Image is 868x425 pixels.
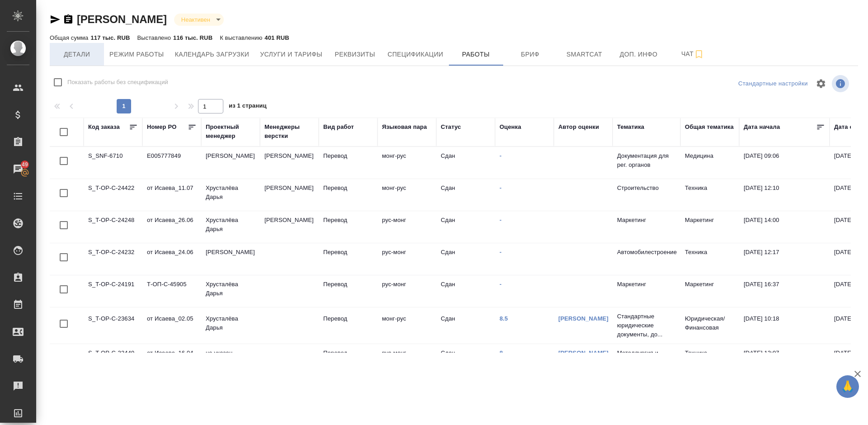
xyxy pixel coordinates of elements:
[377,147,436,179] td: монг-рус
[54,280,73,299] span: Toggle Row Selected
[832,75,851,92] span: Посмотреть информацию
[558,315,609,322] a: [PERSON_NAME]
[693,49,704,60] svg: Подписаться
[671,48,715,60] span: Чат
[617,312,676,339] p: Стандартные юридические документы, до...
[680,179,739,211] td: Техника
[680,344,739,376] td: Техника
[323,314,373,323] p: Перевод
[500,217,501,223] a: -
[109,49,164,60] span: Режим работы
[54,151,73,170] span: Toggle Row Selected
[500,315,508,322] a: 8.5
[229,100,267,113] span: из 1 страниц
[333,49,377,60] span: Реквизиты
[382,123,427,132] div: Языковая пара
[67,78,168,87] span: Показать работы без спецификаций
[436,344,495,376] td: Сдан
[377,243,436,275] td: рус-монг
[54,184,73,203] span: Toggle Row Selected
[739,310,830,341] td: [DATE] 10:18
[323,248,373,257] p: Перевод
[264,123,314,141] div: Менеджеры верстки
[436,275,495,307] td: Сдан
[16,160,33,169] span: 49
[260,147,319,179] td: [PERSON_NAME]
[685,123,734,132] div: Общая тематика
[84,179,142,211] td: S_T-OP-C-24422
[54,349,73,368] span: Toggle Row Selected
[175,49,250,60] span: Календарь загрузки
[500,152,501,159] a: -
[84,344,142,376] td: S_T-OP-C-23449
[840,377,855,396] span: 🙏
[617,49,660,60] span: Доп. инфо
[739,179,830,211] td: [DATE] 12:10
[377,211,436,243] td: рус-монг
[500,249,501,255] a: -
[500,184,501,191] a: -
[63,14,74,25] button: Скопировать ссылку
[680,147,739,179] td: Медицина
[436,179,495,211] td: Сдан
[617,184,676,193] p: Строительство
[739,147,830,179] td: [DATE] 09:06
[680,310,739,341] td: Юридическая/Финансовая
[436,211,495,243] td: Сдан
[323,280,373,289] p: Перевод
[834,123,867,132] div: Дата сдачи
[744,123,780,132] div: Дата начала
[377,310,436,341] td: монг-рус
[436,243,495,275] td: Сдан
[142,211,201,243] td: от Исаева_26.06
[173,34,212,41] p: 116 тыс. RUB
[206,123,255,141] div: Проектный менеджер
[179,16,213,24] button: Неактивен
[84,310,142,341] td: S_T-OP-C-23634
[264,34,289,41] p: 401 RUB
[88,123,120,132] div: Код заказа
[739,211,830,243] td: [DATE] 14:00
[84,243,142,275] td: S_T-OP-C-24232
[201,344,260,376] td: не указан
[142,310,201,341] td: от Исаева_02.05
[377,344,436,376] td: рус-монг
[836,375,859,398] button: 🙏
[201,211,260,243] td: Хрусталёва Дарья
[142,179,201,211] td: от Исаева_11.07
[260,179,319,211] td: [PERSON_NAME]
[84,147,142,179] td: S_SNF-6710
[77,13,167,25] a: [PERSON_NAME]
[147,123,176,132] div: Номер PO
[810,73,832,94] span: Настроить таблицу
[54,248,73,267] span: Toggle Row Selected
[142,243,201,275] td: от Исаева_24.06
[500,123,521,132] div: Оценка
[54,216,73,235] span: Toggle Row Selected
[680,211,739,243] td: Маркетинг
[201,310,260,341] td: Хрусталёва Дарья
[201,243,260,275] td: [PERSON_NAME]
[50,34,90,41] p: Общая сумма
[201,147,260,179] td: [PERSON_NAME]
[142,344,201,376] td: от Исаева_16.04
[454,49,498,60] span: Работы
[201,275,260,307] td: Хрусталёва Дарья
[736,77,810,91] div: split button
[55,49,99,60] span: Детали
[739,344,830,376] td: [DATE] 13:07
[174,14,224,26] div: Неактивен
[260,211,319,243] td: [PERSON_NAME]
[617,248,676,257] p: Автомобилестроение
[220,34,264,41] p: К выставлению
[680,275,739,307] td: Маркетинг
[54,314,73,333] span: Toggle Row Selected
[436,147,495,179] td: Сдан
[377,179,436,211] td: монг-рус
[500,281,501,288] a: -
[500,349,503,356] a: 8
[142,275,201,307] td: Т-ОП-С-45905
[90,34,130,41] p: 117 тыс. RUB
[260,49,322,60] span: Услуги и тарифы
[558,123,599,132] div: Автор оценки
